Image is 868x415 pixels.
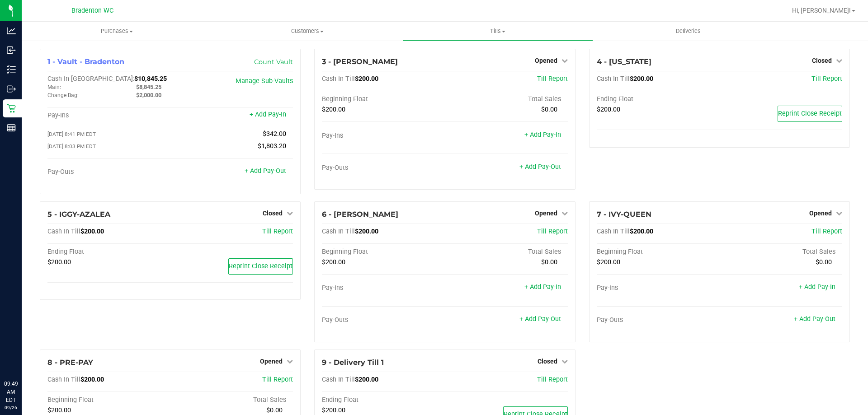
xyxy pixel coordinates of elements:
a: + Add Pay-In [524,283,561,291]
a: Tills [402,22,593,41]
span: Reprint Close Receipt [229,262,292,270]
span: $200.00 [355,75,378,83]
span: $200.00 [322,406,345,414]
a: Till Report [537,376,568,383]
span: Cash In Till [47,376,80,383]
span: $10,845.25 [134,75,167,83]
div: Pay-Outs [322,316,445,324]
span: Opened [809,210,832,217]
div: Pay-Outs [322,164,445,172]
span: Opened [535,210,557,217]
span: $342.00 [263,130,286,138]
div: Pay-Ins [322,132,445,140]
a: + Add Pay-Out [245,167,286,175]
div: Total Sales [170,396,293,404]
span: Customers [212,27,402,35]
div: Beginning Float [322,95,445,103]
span: Bradenton WC [71,7,113,14]
span: Closed [538,358,557,365]
div: Ending Float [47,248,170,256]
span: Reprint Close Receipt [778,110,842,117]
inline-svg: Analytics [7,26,16,35]
span: Closed [263,210,283,217]
span: [DATE] 8:03 PM EDT [47,143,96,149]
div: Beginning Float [47,396,170,404]
span: $0.00 [541,106,557,113]
span: $2,000.00 [136,92,161,98]
inline-svg: Inbound [7,46,16,55]
inline-svg: Retail [7,104,16,113]
span: Closed [812,57,832,64]
span: Cash In Till [322,376,355,383]
span: Tills [403,27,592,35]
span: $200.00 [47,406,71,414]
div: Total Sales [719,248,842,256]
a: + Add Pay-Out [519,315,561,323]
button: Reprint Close Receipt [228,258,293,275]
a: + Add Pay-Out [519,163,561,171]
span: Opened [260,358,283,365]
a: + Add Pay-In [799,283,835,291]
div: Pay-Outs [47,168,170,176]
div: Beginning Float [597,248,720,256]
span: Deliveries [664,27,713,35]
p: 09/26 [4,404,18,411]
span: $0.00 [541,258,557,266]
a: + Add Pay-In [524,131,561,139]
div: Total Sales [445,95,568,103]
span: $200.00 [630,228,653,235]
div: Ending Float [322,396,445,404]
span: 8 - PRE-PAY [47,358,93,367]
span: Cash In Till [322,75,355,83]
span: $200.00 [322,258,345,266]
inline-svg: Outbound [7,84,16,93]
span: 1 - Vault - Bradenton [47,57,124,66]
span: Change Bag: [47,92,79,98]
iframe: Resource center [9,343,36,370]
span: $0.00 [816,258,832,266]
span: 5 - IGGY-AZALEA [47,210,110,219]
span: Cash In Till [597,228,630,235]
span: $0.00 [266,406,283,414]
span: 9 - Delivery Till 1 [322,358,384,367]
span: Purchases [22,27,212,35]
div: Pay-Ins [597,284,720,292]
a: Manage Sub-Vaults [236,77,293,85]
span: $200.00 [355,228,378,235]
a: Customers [212,22,402,41]
a: Till Report [537,228,568,235]
a: Deliveries [593,22,783,41]
span: $1,803.20 [258,142,286,150]
span: $8,845.25 [136,84,161,90]
a: Till Report [262,228,293,235]
span: $200.00 [597,258,620,266]
inline-svg: Inventory [7,65,16,74]
span: Main: [47,84,61,90]
span: Hi, [PERSON_NAME]! [792,7,851,14]
a: Till Report [537,75,568,83]
span: $200.00 [47,258,71,266]
span: Cash In Till [597,75,630,83]
span: [DATE] 8:41 PM EDT [47,131,96,137]
a: Till Report [811,228,842,235]
a: + Add Pay-In [250,111,286,118]
a: Till Report [811,75,842,83]
span: 6 - [PERSON_NAME] [322,210,398,219]
a: Count Vault [254,58,293,66]
a: Till Report [262,376,293,383]
span: $200.00 [322,106,345,113]
span: 3 - [PERSON_NAME] [322,57,398,66]
div: Total Sales [445,248,568,256]
span: 7 - IVY-QUEEN [597,210,651,219]
p: 09:49 AM EDT [4,380,18,404]
span: $200.00 [355,376,378,383]
span: $200.00 [80,376,104,383]
a: Purchases [22,22,212,41]
div: Ending Float [597,95,720,103]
